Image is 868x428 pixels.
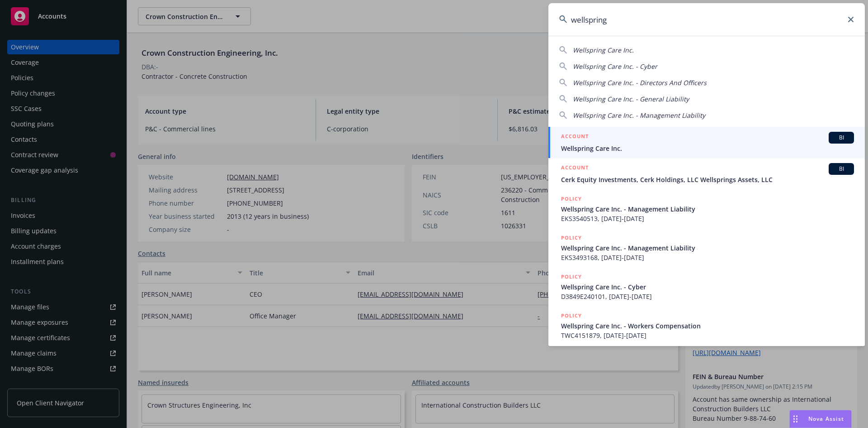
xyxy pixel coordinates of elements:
[561,132,589,143] h5: ACCOUNT
[561,214,854,223] span: EKS3540513, [DATE]-[DATE]
[573,95,689,103] span: Wellspring Care Inc. - General Liability
[548,3,865,36] input: Search...
[561,163,589,174] h5: ACCOUNT
[561,243,854,253] span: Wellspring Care Inc. - Management Liability
[548,127,865,158] a: ACCOUNTBIWellspring Care Inc.
[561,292,854,301] span: D3849E240101, [DATE]-[DATE]
[561,311,582,320] h5: POLICY
[789,410,852,428] button: Nova Assist
[573,46,634,54] span: Wellspring Care Inc.
[548,306,865,345] a: POLICYWellspring Care Inc. - Workers CompensationTWC4151879, [DATE]-[DATE]
[808,415,844,423] span: Nova Assist
[548,228,865,267] a: POLICYWellspring Care Inc. - Management LiabilityEKS3493168, [DATE]-[DATE]
[561,144,854,153] span: Wellspring Care Inc.
[561,233,582,242] h5: POLICY
[561,204,854,214] span: Wellspring Care Inc. - Management Liability
[573,78,707,87] span: Wellspring Care Inc. - Directors And Officers
[561,331,854,340] span: TWC4151879, [DATE]-[DATE]
[561,253,854,262] span: EKS3493168, [DATE]-[DATE]
[832,134,850,142] span: BI
[790,410,801,428] div: Drag to move
[561,194,582,203] h5: POLICY
[832,165,850,173] span: BI
[561,272,582,281] h5: POLICY
[573,62,657,71] span: Wellspring Care Inc. - Cyber
[548,158,865,189] a: ACCOUNTBICerk Equity Investments, Cerk Holdings, LLC Wellsprings Assets, LLC
[573,111,705,120] span: Wellspring Care Inc. - Management Liability
[561,321,854,331] span: Wellspring Care Inc. - Workers Compensation
[548,267,865,306] a: POLICYWellspring Care Inc. - CyberD3849E240101, [DATE]-[DATE]
[561,282,854,292] span: Wellspring Care Inc. - Cyber
[561,175,854,184] span: Cerk Equity Investments, Cerk Holdings, LLC Wellsprings Assets, LLC
[548,189,865,228] a: POLICYWellspring Care Inc. - Management LiabilityEKS3540513, [DATE]-[DATE]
